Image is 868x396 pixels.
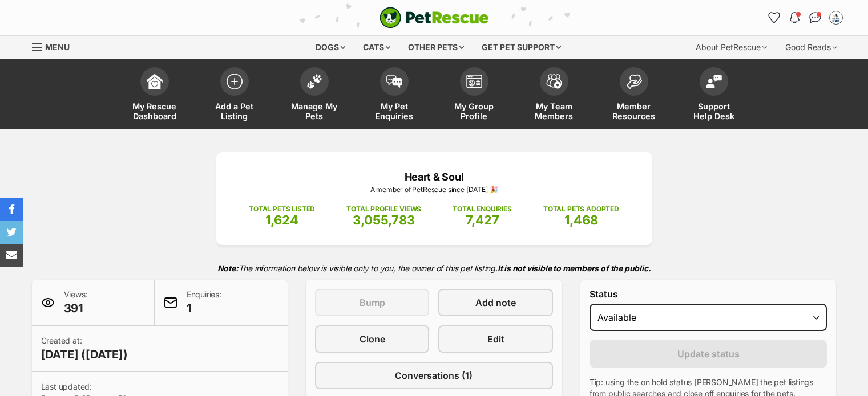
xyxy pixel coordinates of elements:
[308,36,353,59] div: Dogs
[353,213,415,227] span: 3,055,783
[786,9,804,27] button: Notifications
[475,296,516,309] span: Add note
[626,74,642,89] img: member-resources-icon-8e73f808a243e03378d46382f2149f9095a855e16c252ad45f914b54edf8863c.svg
[217,263,239,273] strong: Note:
[466,213,499,227] span: 7,427
[827,9,845,27] button: My account
[32,36,78,56] a: Menu
[466,75,482,88] img: group-profile-icon-3fa3cf56718a62981997c0bc7e787c4b2cf8bcc04b72c1350f741eb67cf2f40e.svg
[306,74,322,89] img: manage-my-pets-icon-02211641906a0b7f246fdf0571729dbe1e7629f14944591b6c1af311fb30b64b.svg
[790,12,799,23] img: notifications-46538b983faf8c2785f20acdc204bb7945ddae34d4c08c2a6579f10ce5e182be.svg
[360,332,385,346] span: Clone
[249,204,315,214] p: TOTAL PETS LISTED
[809,12,821,23] img: chat-41dd97257d64d25036548639549fe6c8038ab92f7586957e7f3b1b290dea8141.svg
[315,362,553,389] a: Conversations (1)
[315,289,429,316] button: Bump
[564,213,598,227] span: 1,468
[315,325,429,353] a: Clone
[233,169,635,185] p: Heart & Soul
[514,62,594,129] a: My Team Members
[438,325,552,353] a: Edit
[434,62,514,129] a: My Group Profile
[380,7,489,28] a: PetRescue
[594,62,674,129] a: Member Resources
[129,101,180,121] span: My Rescue Dashboard
[590,340,827,368] button: Update status
[265,213,298,227] span: 1,624
[765,9,845,27] ul: Account quick links
[346,204,421,214] p: TOTAL PROFILE VIEWS
[355,36,398,59] div: Cats
[677,347,740,361] span: Update status
[209,101,260,121] span: Add a Pet Listing
[487,332,504,346] span: Edit
[543,204,619,214] p: TOTAL PETS ADOPTED
[41,346,128,362] span: [DATE] ([DATE])
[289,101,340,121] span: Manage My Pets
[354,62,434,129] a: My Pet Enquiries
[64,289,88,316] p: Views:
[706,75,722,88] img: help-desk-icon-fdf02630f3aa405de69fd3d07c3f3aa587a6932b1a1747fa1d2bba05be0121f9.svg
[187,300,221,316] span: 1
[41,335,128,362] p: Created at:
[45,42,70,52] span: Menu
[438,289,552,316] a: Add note
[386,75,402,88] img: pet-enquiries-icon-7e3ad2cf08bfb03b45e93fb7055b45f3efa6380592205ae92323e6603595dc1f.svg
[395,369,473,382] span: Conversations (1)
[195,62,274,129] a: Add a Pet Listing
[590,289,827,299] label: Status
[765,9,784,27] a: Favourites
[147,74,163,89] img: dashboard-icon-eb2f2d2d3e046f16d808141f083e7271f6b2e854fb5c12c21221c1fb7104beca.svg
[360,296,385,309] span: Bump
[449,101,500,121] span: My Group Profile
[528,101,580,121] span: My Team Members
[453,204,511,214] p: TOTAL ENQUIRIES
[115,62,195,129] a: My Rescue Dashboard
[474,36,569,59] div: Get pet support
[369,101,420,121] span: My Pet Enquiries
[64,300,88,316] span: 391
[688,101,740,121] span: Support Help Desk
[380,7,489,28] img: logo-cat-932fe2b9b8326f06289b0f2fb663e598f794de774fb13d1741a6617ecf9a85b4.svg
[777,36,845,59] div: Good Reads
[688,36,775,59] div: About PetRescue
[806,9,825,27] a: Conversations
[274,62,354,129] a: Manage My Pets
[187,289,221,316] p: Enquiries:
[32,256,837,280] p: The information below is visible only to you, the owner of this pet listing.
[608,101,660,121] span: Member Resources
[233,185,635,195] p: A member of PetRescue since [DATE] 🎉
[400,36,472,59] div: Other pets
[546,74,562,89] img: team-members-icon-5396bd8760b3fe7c0b43da4ab00e1e3bb1a5d9ba89233759b79545d2d3fc5d0d.svg
[227,74,243,89] img: add-pet-listing-icon-0afa8454b4691262ce3f59096e99ab1cd57d4a30225e0717b998d2c9b9846f56.svg
[830,12,842,23] img: Renny Koerner-Brown profile pic
[674,62,754,129] a: Support Help Desk
[498,263,651,273] strong: It is not visible to members of the public.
